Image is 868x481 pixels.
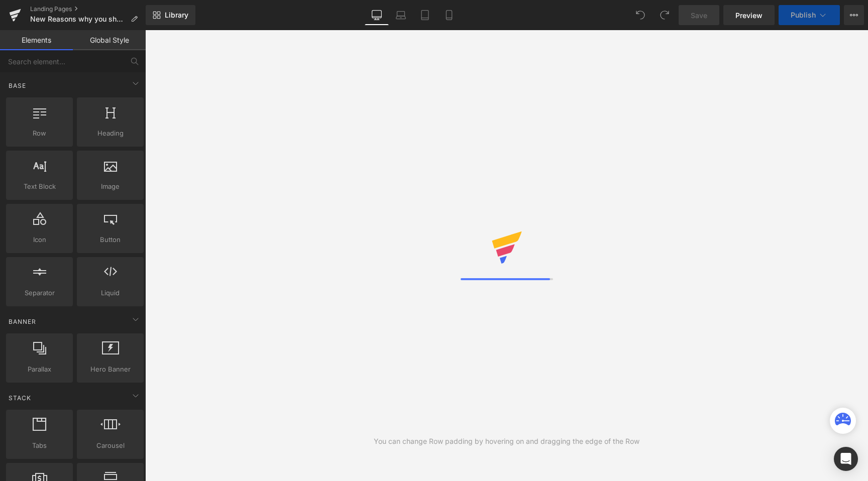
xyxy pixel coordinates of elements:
span: Image [80,181,141,192]
span: New Reasons why you should wear Compression Socks (2024) [30,15,127,23]
span: Library [165,11,188,20]
span: Text Block [9,181,70,192]
span: Tabs [9,440,70,451]
span: Separator [9,288,70,298]
a: Global Style [73,30,146,50]
span: Button [80,234,141,245]
span: Liquid [80,288,141,298]
span: Base [8,81,27,90]
span: Row [9,128,70,139]
span: Icon [9,234,70,245]
a: Mobile [437,5,461,25]
span: Stack [8,393,32,403]
a: Landing Pages [30,5,146,13]
a: Preview [723,5,775,25]
span: Heading [80,128,141,139]
span: Save [691,10,707,21]
div: You can change Row padding by hovering on and dragging the edge of the Row [374,436,639,447]
button: More [844,5,864,25]
span: Parallax [9,364,70,375]
span: Hero Banner [80,364,141,375]
span: Banner [8,317,37,326]
button: Undo [630,5,650,25]
span: Preview [735,10,763,21]
span: Publish [791,11,816,19]
div: Open Intercom Messenger [834,447,858,471]
button: Redo [655,5,675,25]
span: Carousel [80,440,141,451]
button: Publish [779,5,840,25]
a: New Library [146,5,195,25]
a: Desktop [365,5,389,25]
a: Laptop [389,5,413,25]
a: Tablet [413,5,437,25]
